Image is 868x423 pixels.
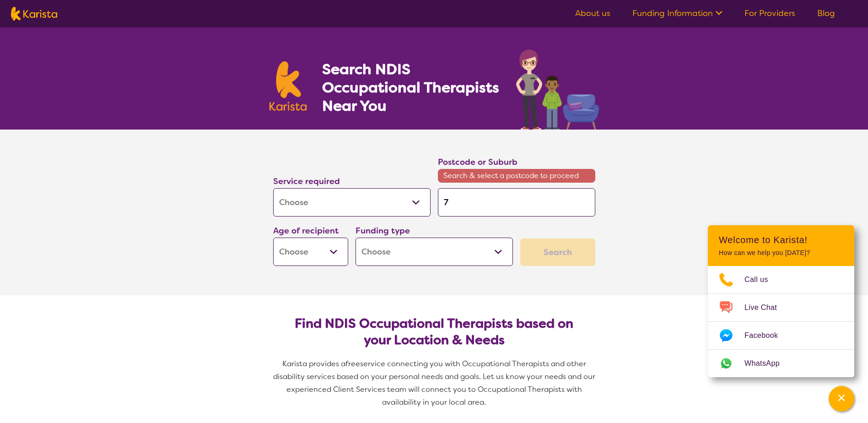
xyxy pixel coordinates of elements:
label: Postcode or Suburb [438,157,518,168]
div: Channel Menu [708,225,854,377]
img: occupational-therapy [516,49,599,130]
ul: Choose channel [708,266,854,377]
h2: Welcome to Karista! [719,234,843,245]
span: Karista provides a [282,359,345,369]
h2: Find NDIS Occupational Therapists based on your Location & Needs [280,315,588,348]
label: Age of recipient [273,225,339,236]
button: Channel Menu [829,386,854,412]
span: WhatsApp [744,357,791,370]
img: Karista logo [11,7,57,21]
p: How can we help you [DATE]? [719,249,843,257]
span: Search & select a postcode to proceed [438,169,595,183]
a: For Providers [744,8,795,19]
label: Service required [273,176,340,187]
span: Live Chat [744,301,788,315]
span: Facebook [744,329,789,342]
span: Call us [744,273,779,287]
a: About us [575,8,610,19]
span: free [345,359,360,369]
label: Funding type [356,225,410,236]
h1: Search NDIS Occupational Therapists Near You [322,60,500,115]
a: Web link opens in a new tab. [708,350,854,377]
a: Blog [817,8,835,19]
span: service connecting you with Occupational Therapists and other disability services based on your p... [273,359,597,407]
a: Funding Information [632,8,722,19]
img: Karista logo [270,61,307,111]
input: Type [438,188,595,217]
